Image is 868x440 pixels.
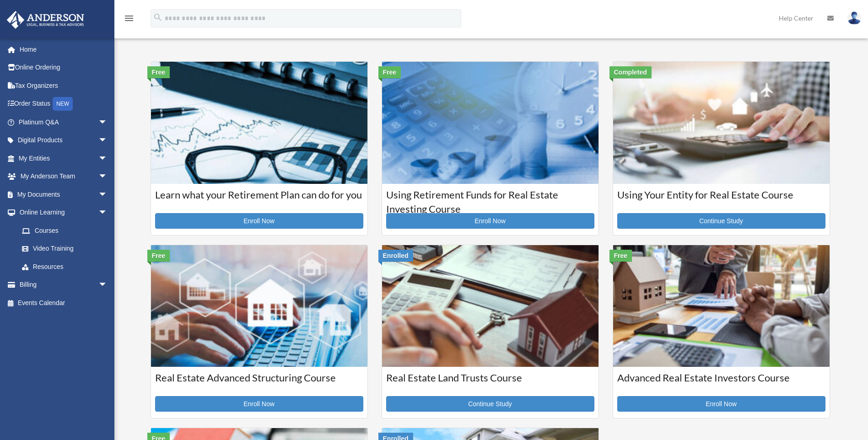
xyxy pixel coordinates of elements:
[98,204,117,222] span: arrow_drop_down
[98,167,117,186] span: arrow_drop_down
[98,185,117,204] span: arrow_drop_down
[155,188,363,211] h3: Learn what your Retirement Plan can do for you
[6,204,121,222] a: Online Learningarrow_drop_down
[617,188,825,211] h3: Using Your Entity for Real Estate Course
[98,113,117,132] span: arrow_drop_down
[386,396,594,412] a: Continue Study
[6,113,121,131] a: Platinum Q&Aarrow_drop_down
[6,76,121,95] a: Tax Organizers
[609,66,652,78] div: Completed
[4,11,87,29] img: Anderson Advisors Platinum Portal
[847,11,861,25] img: User Pic
[6,59,121,77] a: Online Ordering
[147,66,170,78] div: Free
[609,250,632,262] div: Free
[13,221,117,240] a: Courses
[6,131,121,150] a: Digital Productsarrow_drop_down
[98,131,117,150] span: arrow_drop_down
[386,213,594,229] a: Enroll Now
[155,396,363,412] a: Enroll Now
[617,396,825,412] a: Enroll Now
[153,12,163,22] i: search
[378,250,413,262] div: Enrolled
[13,258,121,276] a: Resources
[617,213,825,229] a: Continue Study
[617,371,825,394] h3: Advanced Real Estate Investors Course
[98,149,117,168] span: arrow_drop_down
[124,13,135,24] i: menu
[6,149,121,167] a: My Entitiesarrow_drop_down
[6,185,121,204] a: My Documentsarrow_drop_down
[6,276,121,294] a: Billingarrow_drop_down
[378,66,401,78] div: Free
[6,167,121,186] a: My Anderson Teamarrow_drop_down
[6,95,121,113] a: Order StatusNEW
[147,250,170,262] div: Free
[13,240,121,258] a: Video Training
[155,371,363,394] h3: Real Estate Advanced Structuring Course
[386,188,594,211] h3: Using Retirement Funds for Real Estate Investing Course
[53,97,73,111] div: NEW
[155,213,363,229] a: Enroll Now
[124,16,135,24] a: menu
[98,276,117,295] span: arrow_drop_down
[6,40,121,59] a: Home
[6,294,121,312] a: Events Calendar
[386,371,594,394] h3: Real Estate Land Trusts Course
